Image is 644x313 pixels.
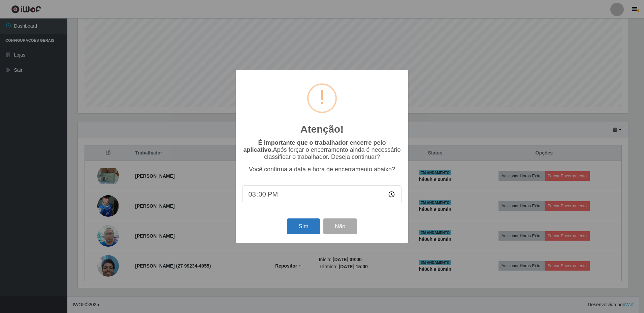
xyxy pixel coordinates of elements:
h2: Atenção! [300,123,344,135]
button: Sim [287,218,320,234]
p: Você confirma a data e hora de encerramento abaixo? [243,166,401,173]
p: Após forçar o encerramento ainda é necessário classificar o trabalhador. Deseja continuar? [243,139,401,161]
b: É importante que o trabalhador encerre pelo aplicativo. [243,139,386,153]
button: Não [323,218,357,234]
